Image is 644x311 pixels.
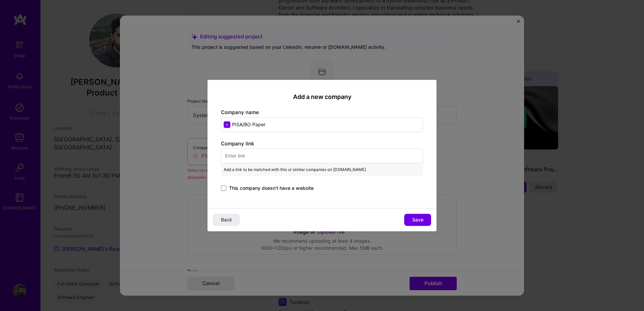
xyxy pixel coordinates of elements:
input: Enter name [221,117,423,132]
span: This company doesn't have a website [229,185,314,192]
label: Company link [221,140,254,147]
h2: Add a new company [221,93,423,101]
input: Enter link [221,148,423,163]
span: Save [412,216,423,223]
span: Back [221,216,232,223]
label: Company name [221,109,259,115]
button: Save [404,214,431,226]
span: Add a link to be matched with this or similar companies on [DOMAIN_NAME]. [224,166,367,173]
button: Back [213,214,240,226]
